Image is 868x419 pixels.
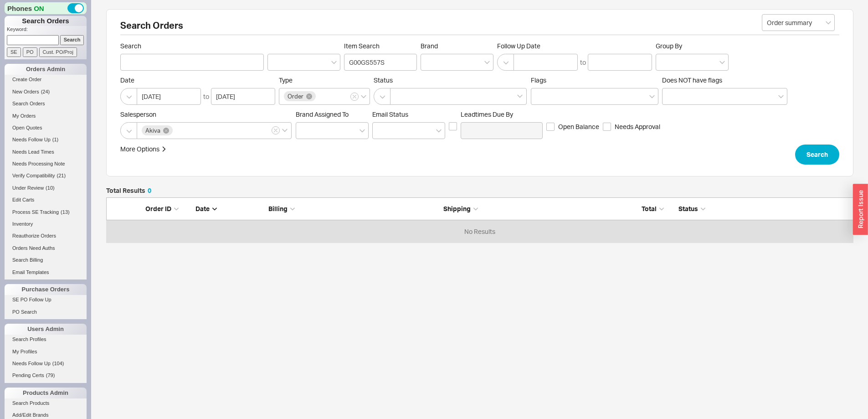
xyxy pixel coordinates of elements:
[120,76,275,84] span: Date
[497,42,652,50] span: Follow Up Date
[34,4,44,13] span: ON
[5,324,87,335] div: Users Admin
[296,110,349,118] span: Brand Assigned To
[12,173,55,178] span: Verify Compatibility
[461,110,543,119] span: Leadtimes Due By
[203,92,209,101] div: to
[7,47,21,57] input: SE
[120,42,264,50] span: Search
[268,204,439,213] div: Billing
[5,147,87,157] a: Needs Lead Times
[5,268,87,277] a: Email Templates
[120,145,167,154] button: More Options
[5,195,87,205] a: Edit Carts
[350,93,359,101] button: Type
[5,243,87,253] a: Orders Need Auths
[279,76,293,84] span: Type
[618,204,664,213] div: Total
[145,204,191,213] div: Order ID
[826,21,831,25] svg: open menu
[344,42,417,50] span: Item Search
[5,335,87,344] a: Search Profiles
[106,220,853,243] div: grid
[5,371,87,380] a: Pending Certs(79)
[762,14,835,31] input: Select...
[12,185,44,191] span: Under Review
[268,205,288,212] span: Billing
[288,93,303,99] span: Order
[5,359,87,368] a: Needs Follow Up(104)
[60,35,84,45] input: Search
[7,26,87,35] p: Keyword:
[39,47,77,57] input: Cust. PO/Proj
[558,122,599,131] span: Open Balance
[421,42,438,50] span: Brand
[331,61,337,64] svg: open menu
[5,295,87,305] a: SE PO Follow Up
[5,87,87,97] a: New Orders(24)
[120,54,264,71] input: Search
[12,89,39,94] span: New Orders
[12,372,44,378] span: Pending Certs
[374,76,527,84] span: Status
[615,122,660,131] span: Needs Approval
[536,91,542,102] input: Flags
[5,159,87,169] a: Needs Processing Note
[41,89,50,94] span: ( 24 )
[12,209,59,215] span: Process SE Tracking
[546,123,555,131] input: Open Balance
[667,91,673,102] input: Does NOT have flags
[61,209,70,215] span: ( 13 )
[12,137,51,142] span: Needs Follow Up
[195,204,264,213] div: Date
[531,76,546,84] span: Flags
[5,207,87,217] a: Process SE Tracking(13)
[5,255,87,265] a: Search Billing
[642,205,657,212] span: Total
[5,2,87,14] div: Phones
[5,135,87,145] a: Needs Follow Up(1)
[106,187,151,194] h5: Total Results
[662,76,722,84] span: Does NOT have flags
[5,183,87,193] a: Under Review(10)
[5,75,87,84] a: Create Order
[57,173,66,178] span: ( 21 )
[5,99,87,109] a: Search Orders
[5,16,87,26] h1: Search Orders
[5,123,87,133] a: Open Quotes
[5,398,87,408] a: Search Products
[52,361,64,366] span: ( 104 )
[46,372,55,378] span: ( 79 )
[372,110,408,118] span: Em ​ ail Status
[5,284,87,295] div: Purchase Orders
[671,204,848,213] div: Status
[436,129,442,133] svg: open menu
[46,185,55,191] span: ( 10 )
[5,347,87,357] a: My Profiles
[5,111,87,121] a: My Orders
[603,123,611,131] input: Needs Approval
[195,205,210,212] span: Date
[148,186,151,194] span: 0
[344,54,417,71] input: Item Search
[106,220,853,243] div: No Results
[5,64,87,75] div: Orders Admin
[806,149,828,160] span: Search
[5,171,87,181] a: Verify Compatibility(21)
[120,110,292,119] span: Salesperson
[317,91,324,102] input: Type
[12,161,65,166] span: Needs Processing Note
[12,361,51,366] span: Needs Follow Up
[678,205,698,212] span: Status
[5,307,87,317] a: PO Search
[580,58,586,67] div: to
[120,21,839,35] h2: Search Orders
[145,205,171,212] span: Order ID
[145,127,160,134] span: Akiva
[443,205,471,212] span: Shipping
[795,145,839,165] button: Search
[120,145,159,154] div: More Options
[5,219,87,229] a: Inventory
[5,388,87,398] div: Products Admin
[23,47,37,57] input: PO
